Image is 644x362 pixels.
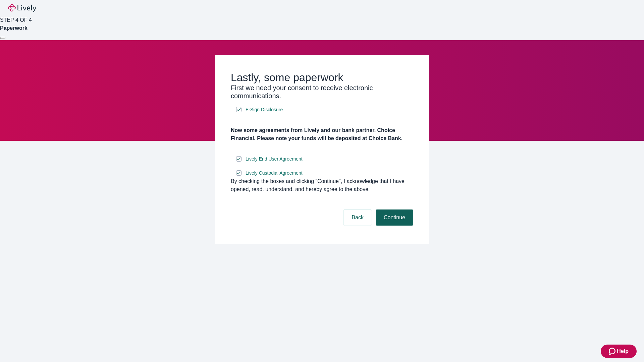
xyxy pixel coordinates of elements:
h4: Now some agreements from Lively and our bank partner, Choice Financial. Please note your funds wi... [231,126,413,142]
span: E-Sign Disclosure [246,106,283,113]
h3: First we need your consent to receive electronic communications. [231,84,413,100]
button: Continue [376,209,413,226]
svg: Zendesk support icon [609,347,617,355]
span: Help [617,347,629,355]
a: e-sign disclosure document [244,169,304,177]
div: By checking the boxes and clicking “Continue", I acknowledge that I have opened, read, understand... [231,177,413,193]
img: Lively [8,4,36,12]
button: Back [343,209,372,226]
span: Lively Custodial Agreement [246,170,303,177]
a: e-sign disclosure document [244,106,284,114]
a: e-sign disclosure document [244,155,304,163]
span: Lively End User Agreement [246,156,303,163]
h2: Lastly, some paperwork [231,71,413,84]
button: Zendesk support iconHelp [601,345,637,358]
